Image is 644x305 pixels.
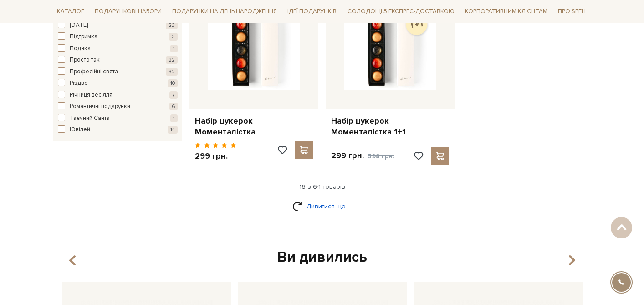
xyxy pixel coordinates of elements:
button: Романтичні подарунки 6 [58,102,178,111]
span: 10 [168,79,178,87]
span: 7 [169,91,178,99]
a: Набір цукерок Моменталістка [195,116,313,137]
span: 14 [168,126,178,134]
span: Підтримка [70,32,97,41]
span: 3 [169,33,178,41]
div: 16 з 64 товарів [50,183,594,191]
button: Просто так 22 [58,56,178,65]
button: Річниця весілля 7 [58,91,178,100]
span: Ідеї подарунків [284,5,340,19]
p: 299 грн. [195,151,236,161]
span: Романтичні подарунки [70,102,130,111]
a: Набір цукерок Моменталістка 1+1 [331,116,449,137]
span: Професійні свята [70,67,118,77]
a: Дивитися ще [292,198,352,214]
button: [DATE] 22 [58,21,178,30]
button: Ювілей 14 [58,125,178,134]
span: Ювілей [70,125,90,134]
span: 1 [170,114,178,122]
span: [DATE] [70,21,88,30]
div: Ви дивились [59,248,585,267]
span: 32 [166,68,178,76]
span: 598 грн. [368,152,394,160]
span: Подяка [70,44,91,53]
span: Різдво [70,79,88,88]
span: Подарунки на День народження [169,5,281,19]
button: Підтримка 3 [58,32,178,41]
span: Річниця весілля [70,91,112,100]
span: Таємний Санта [70,114,110,123]
button: Таємний Санта 1 [58,114,178,123]
p: 299 грн. [331,150,394,161]
button: Різдво 10 [58,79,178,88]
span: Про Spell [554,5,591,19]
a: Каталог [53,5,88,19]
span: 22 [166,21,178,29]
span: Просто так [70,56,100,65]
button: Подяка 1 [58,44,178,53]
a: Корпоративним клієнтам [461,4,551,19]
span: Подарункові набори [91,5,165,19]
span: 1 [170,45,178,52]
button: Професійні свята 32 [58,67,178,77]
span: 6 [169,103,178,110]
span: 22 [166,56,178,64]
a: Солодощі з експрес-доставкою [344,4,458,19]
